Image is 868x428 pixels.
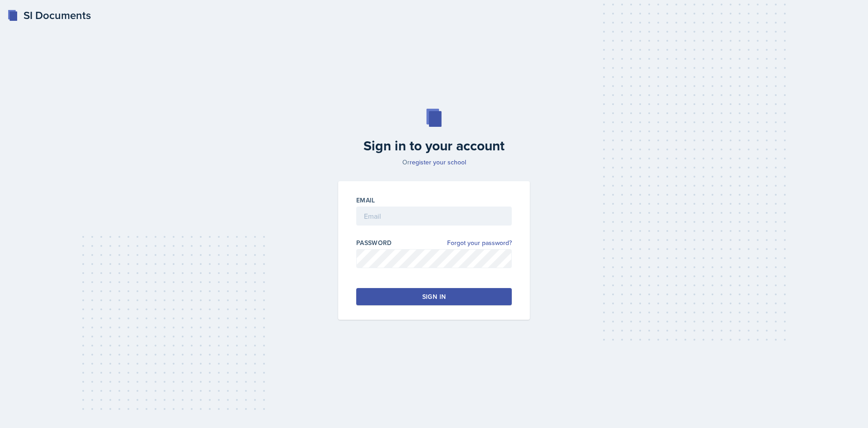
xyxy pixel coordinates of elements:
h2: Sign in to your account [333,138,535,154]
a: SI Documents [7,7,91,24]
input: Email [356,207,512,226]
label: Password [356,238,392,247]
label: Email [356,196,375,205]
a: register your school [410,158,466,167]
button: Sign in [356,288,512,305]
a: Forgot your password? [447,238,512,248]
div: Sign in [422,292,446,301]
p: Or [333,158,535,167]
